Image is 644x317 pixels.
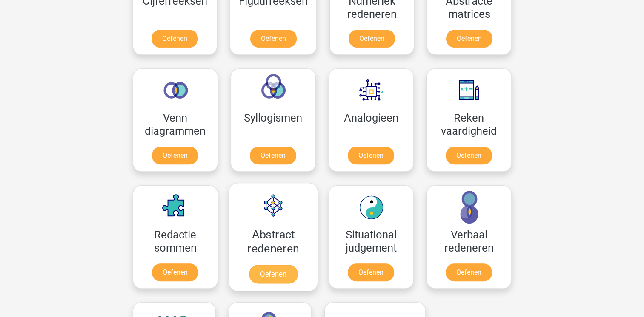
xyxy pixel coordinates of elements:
[250,147,296,164] a: Oefenen
[446,147,492,164] a: Oefenen
[348,263,394,281] a: Oefenen
[152,30,198,48] a: Oefenen
[349,30,395,48] a: Oefenen
[446,30,492,48] a: Oefenen
[446,263,492,281] a: Oefenen
[249,265,297,283] a: Oefenen
[152,263,198,281] a: Oefenen
[152,147,198,164] a: Oefenen
[348,147,394,164] a: Oefenen
[250,30,297,48] a: Oefenen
